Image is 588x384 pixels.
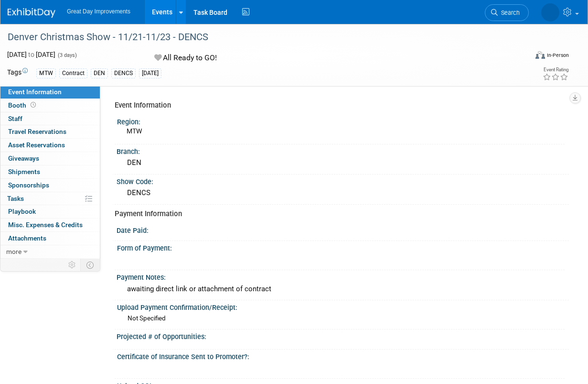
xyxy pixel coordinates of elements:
span: Misc. Expenses & Credits [8,221,83,229]
a: Giveaways [0,152,100,165]
a: Attachments [0,232,100,245]
div: In-Person [546,52,569,59]
span: Tasks [7,195,24,202]
div: Branch: [117,144,569,156]
span: Attachments [8,234,46,242]
span: Staff [8,115,22,122]
img: Format-Inperson.png [535,51,545,59]
div: DENCS [124,186,562,200]
a: Travel Reservations [0,125,100,138]
a: Search [485,4,529,21]
div: Event Rating [543,67,568,72]
a: Booth [0,99,100,112]
span: Booth not reserved yet [29,101,38,109]
span: to [27,51,36,58]
td: Toggle Event Tabs [81,259,100,271]
a: Playbook [0,205,100,218]
div: Not Specified [128,314,561,323]
div: Payment Information [115,209,562,219]
span: MTW [127,127,142,135]
a: Event Information [0,86,100,99]
div: DEN [124,155,562,170]
div: Event Information [115,100,562,110]
span: Search [498,9,520,16]
span: Giveaways [8,154,39,162]
div: Payment Notes: [117,270,569,282]
a: Misc. Expenses & Credits [0,219,100,231]
span: Playbook [8,208,36,215]
span: Booth [8,101,38,109]
div: DENCS [111,68,136,78]
div: Region: [117,115,565,127]
td: Tags [7,67,28,78]
a: Staff [0,112,100,125]
div: Denver Christmas Show - 11/21-11/23 - DENCS [4,29,521,46]
div: Certificate of Insurance Sent to Promoter?: [117,350,565,362]
img: Richard Stone [541,3,559,22]
img: ExhibitDay [8,8,55,18]
span: Sponsorships [8,181,49,189]
span: Great Day Improvements [67,8,130,15]
span: Asset Reservations [8,141,65,149]
span: more [6,248,21,255]
span: Travel Reservations [8,128,66,135]
span: Shipments [8,168,40,176]
div: Show Code: [117,175,569,187]
div: [DATE] [139,68,161,78]
a: Tasks [0,192,100,205]
div: Upload Payment Confirmation/Receipt: [117,300,565,312]
div: Event Format [487,50,569,64]
div: Form of Payment: [117,241,565,253]
span: (3 days) [57,52,77,58]
div: Contract [59,68,87,78]
span: Event Information [8,88,62,96]
div: DEN [91,68,108,78]
a: Sponsorships [0,179,100,192]
a: Shipments [0,165,100,178]
div: Projected # of Opportunities: [117,329,569,341]
a: Asset Reservations [0,139,100,152]
span: [DATE] [DATE] [7,51,55,58]
a: more [0,245,100,258]
div: Date Paid: [117,223,569,235]
div: All Ready to GO! [151,50,329,66]
td: Personalize Event Tab Strip [64,259,81,271]
div: awaiting direct link or attachment of contract [124,282,562,296]
div: MTW [36,68,56,78]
